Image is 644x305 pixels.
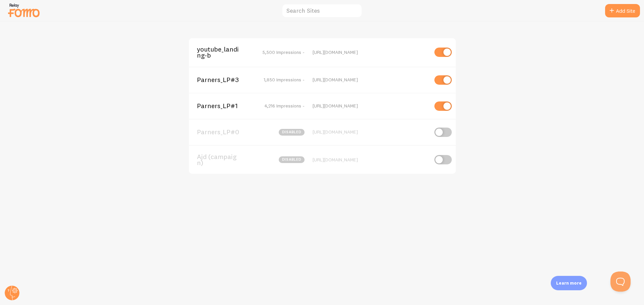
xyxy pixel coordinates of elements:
img: fomo-relay-logo-orange.svg [7,2,41,19]
span: disabled [279,129,305,136]
div: [URL][DOMAIN_NAME] [313,49,428,55]
span: 5,500 Impressions - [262,49,305,55]
p: Learn more [556,280,582,286]
div: [URL][DOMAIN_NAME] [313,157,428,163]
iframe: Help Scout Beacon - Open [610,272,631,292]
span: disabled [279,156,305,163]
span: Ajd (campaign) [197,154,251,166]
span: youtube_landing-b [197,46,251,59]
span: Parners_LP#1 [197,103,251,109]
div: [URL][DOMAIN_NAME] [313,77,428,83]
div: Learn more [551,276,587,290]
div: [URL][DOMAIN_NAME] [313,103,428,109]
span: 4,216 Impressions - [264,103,305,109]
span: Parners_LP#0 [197,129,251,135]
div: [URL][DOMAIN_NAME] [313,129,428,135]
span: 1,850 Impressions - [264,77,305,83]
span: Parners_LP#3 [197,77,251,83]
